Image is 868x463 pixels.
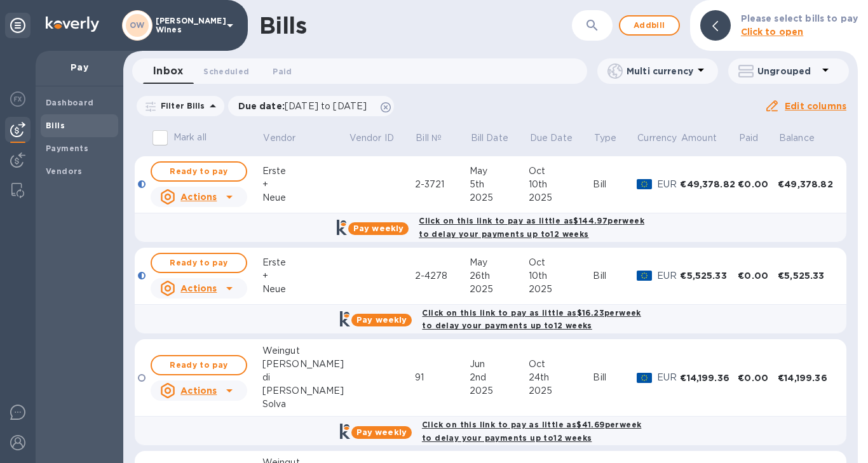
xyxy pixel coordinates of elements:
[630,18,668,33] span: Add bill
[262,269,348,283] div: +
[262,256,348,269] div: Erste
[162,164,236,179] span: Ready to pay
[529,191,593,205] div: 2025
[738,372,778,384] div: €0.00
[593,371,636,384] div: Bill
[422,308,641,331] b: Click on this link to pay as little as $16.23 per week to delay your payments up to 12 weeks
[353,224,403,233] b: Pay weekly
[5,13,31,38] div: Unpin categories
[262,384,348,398] div: [PERSON_NAME]
[419,216,644,239] b: Click on this link to pay as little as $144.97 per week to delay your payments up to 12 weeks
[637,131,677,145] p: Currency
[680,269,738,282] div: €5,525.33
[593,178,636,191] div: Bill
[741,27,804,37] b: Click to open
[738,269,778,282] div: €0.00
[263,131,312,145] span: Vendor
[422,420,641,443] b: Click on this link to pay as little as $41.69 per week to delay your payments up to 12 weeks
[263,131,295,145] p: Vendor
[739,131,775,145] span: Paid
[530,131,573,145] p: Due Date
[529,178,593,191] div: 10th
[46,61,113,74] p: Pay
[529,358,593,371] div: Oct
[162,255,236,271] span: Ready to pay
[262,164,348,178] div: Erste
[680,372,738,384] div: €14,199.36
[779,131,831,145] span: Balance
[46,17,99,32] img: Logo
[741,13,858,23] b: Please select bills to pay
[594,131,617,145] p: Type
[349,131,410,145] span: Vendor ID
[262,398,348,411] div: Solva
[619,15,680,36] button: Addbill
[529,164,593,178] div: Oct
[151,253,247,273] button: Ready to pay
[46,144,88,153] b: Payments
[151,161,247,182] button: Ready to pay
[356,427,407,437] b: Pay weekly
[156,100,205,111] p: Filter Bills
[778,178,836,191] div: €49,378.82
[416,131,458,145] span: Bill №
[46,98,94,107] b: Dashboard
[529,384,593,398] div: 2025
[470,256,529,269] div: May
[470,358,529,371] div: Jun
[180,386,217,396] u: Actions
[529,256,593,269] div: Oct
[180,283,217,293] u: Actions
[594,131,634,145] span: Type
[757,65,818,77] p: Ungrouped
[349,131,394,145] p: Vendor ID
[285,101,367,111] span: [DATE] to [DATE]
[779,131,815,145] p: Balance
[657,269,681,283] p: EUR
[156,17,219,34] p: [PERSON_NAME] Wines
[471,131,525,145] span: Bill Date
[470,164,529,178] div: May
[228,96,395,116] div: Due date:[DATE] to [DATE]
[680,178,738,191] div: €49,378.82
[203,65,249,78] span: Scheduled
[262,178,348,191] div: +
[529,283,593,296] div: 2025
[470,191,529,205] div: 2025
[470,283,529,296] div: 2025
[262,344,348,358] div: Weingut
[153,62,183,80] span: Inbox
[778,269,836,282] div: €5,525.33
[151,355,247,375] button: Ready to pay
[739,131,759,145] p: Paid
[416,131,442,145] p: Bill №
[593,269,636,283] div: Bill
[529,371,593,384] div: 24th
[681,131,733,145] span: Amount
[162,358,236,373] span: Ready to pay
[470,384,529,398] div: 2025
[529,269,593,283] div: 10th
[681,131,717,145] p: Amount
[262,191,348,205] div: Neue
[130,20,145,30] b: OW
[173,131,207,144] p: Mark all
[273,65,292,78] span: Paid
[10,91,25,107] img: Foreign exchange
[785,101,846,111] u: Edit columns
[738,178,778,191] div: €0.00
[778,372,836,384] div: €14,199.36
[657,371,681,384] p: EUR
[415,178,470,191] div: 2-3721
[262,358,348,371] div: [PERSON_NAME]
[262,283,348,296] div: Neue
[259,12,306,39] h1: Bills
[657,178,681,191] p: EUR
[415,371,470,384] div: 91
[46,166,83,176] b: Vendors
[470,178,529,191] div: 5th
[471,131,508,145] p: Bill Date
[180,192,217,202] u: Actions
[470,371,529,384] div: 2nd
